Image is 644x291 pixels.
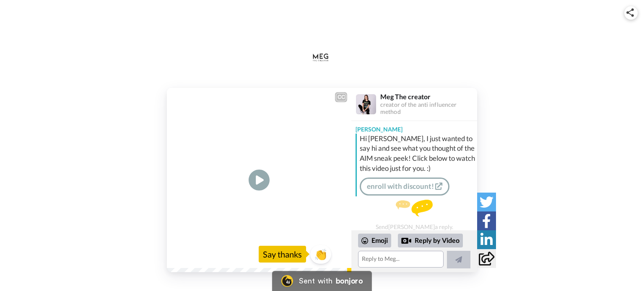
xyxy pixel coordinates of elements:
[259,246,306,263] div: Say thanks
[360,134,475,174] div: Hi [PERSON_NAME], I just wanted to say hi and see what you thought of the AIM sneak peek! Click b...
[336,277,363,285] div: bonjoro
[398,234,463,248] div: Reply by Video
[351,121,477,134] div: [PERSON_NAME]
[380,101,477,116] div: creator of the anti influencer method
[358,234,391,247] div: Emoji
[351,200,477,230] div: Send [PERSON_NAME] a reply.
[173,251,187,261] span: 0:00
[189,251,192,261] span: /
[360,178,449,195] a: enroll with discount!
[380,93,477,100] div: Meg The creator
[401,236,411,246] div: Reply by Video
[281,275,293,287] img: Bonjoro Logo
[336,93,346,101] div: CC
[310,245,331,264] button: 👏
[335,252,344,260] img: Full screen
[299,277,332,285] div: Sent with
[626,8,634,17] img: ic_share.svg
[272,271,372,291] a: Bonjoro LogoSent withbonjoro
[396,200,433,216] img: message.svg
[310,247,331,261] span: 👏
[194,251,208,261] span: 0:44
[356,94,376,114] img: Profile Image
[305,42,339,75] img: logo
